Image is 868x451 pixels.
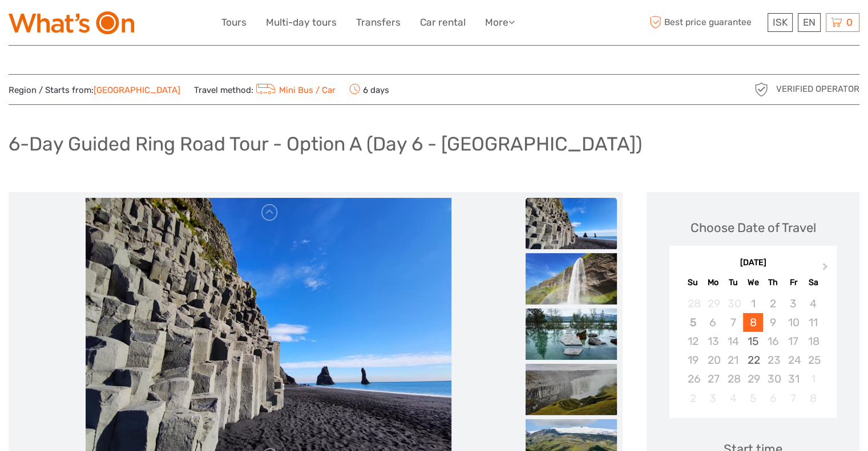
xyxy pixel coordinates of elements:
[783,313,803,332] div: Not available Friday, October 10th, 2025
[763,294,783,313] div: Not available Thursday, October 2nd, 2025
[683,369,703,388] div: Not available Sunday, October 26th, 2025
[723,332,743,351] div: Not available Tuesday, October 14th, 2025
[783,332,803,351] div: Not available Friday, October 17th, 2025
[683,351,703,369] div: Not available Sunday, October 19th, 2025
[703,275,723,290] div: Mo
[804,275,823,290] div: Sa
[743,313,763,332] div: Choose Wednesday, October 8th, 2025
[703,389,723,408] div: Not available Monday, November 3rd, 2025
[723,294,743,313] div: Not available Tuesday, September 30th, 2025
[253,85,336,95] a: Mini Bus / Car
[723,313,743,332] div: Not available Tuesday, October 7th, 2025
[752,80,770,99] img: verified_operator_grey_128.png
[9,11,134,34] img: What's On
[783,369,803,388] div: Not available Friday, October 31st, 2025
[703,351,723,369] div: Not available Monday, October 20th, 2025
[526,308,617,360] img: cba7a5dfe20b4c7ab1adfac2745e4540_slider_thumbnail.jpeg
[783,275,803,290] div: Fr
[783,294,803,313] div: Not available Friday, October 3rd, 2025
[773,17,788,28] span: ISK
[703,313,723,332] div: Not available Monday, October 6th, 2025
[683,332,703,351] div: Not available Sunday, October 12th, 2025
[9,84,180,96] span: Region / Starts from:
[743,275,763,290] div: We
[743,351,763,369] div: Choose Wednesday, October 22nd, 2025
[723,389,743,408] div: Not available Tuesday, November 4th, 2025
[804,294,823,313] div: Not available Saturday, October 4th, 2025
[647,13,765,32] span: Best price guarantee
[817,260,835,278] button: Next Month
[743,294,763,313] div: Not available Wednesday, October 1st, 2025
[703,332,723,351] div: Not available Monday, October 13th, 2025
[723,275,743,290] div: Tu
[804,332,823,351] div: Not available Saturday, October 18th, 2025
[845,17,854,28] span: 0
[763,369,783,388] div: Not available Thursday, October 30th, 2025
[94,85,180,95] a: [GEOGRAPHIC_DATA]
[763,389,783,408] div: Not available Thursday, November 6th, 2025
[804,351,823,369] div: Not available Saturday, October 25th, 2025
[804,389,823,408] div: Not available Saturday, November 8th, 2025
[691,219,816,237] div: Choose Date of Travel
[420,14,466,31] a: Car rental
[763,275,783,290] div: Th
[356,14,401,31] a: Transfers
[673,294,833,408] div: month 2025-10
[743,389,763,408] div: Not available Wednesday, November 5th, 2025
[683,275,703,290] div: Su
[798,13,821,32] div: EN
[743,332,763,351] div: Choose Wednesday, October 15th, 2025
[804,369,823,388] div: Not available Saturday, November 1st, 2025
[683,313,703,332] div: Not available Sunday, October 5th, 2025
[804,313,823,332] div: Not available Saturday, October 11th, 2025
[485,14,515,31] a: More
[349,82,389,97] span: 6 days
[9,132,642,156] h1: 6-Day Guided Ring Road Tour - Option A (Day 6 - [GEOGRAPHIC_DATA])
[723,351,743,369] div: Not available Tuesday, October 21st, 2025
[194,82,336,97] span: Travel method:
[669,257,837,269] div: [DATE]
[683,294,703,313] div: Not available Sunday, September 28th, 2025
[763,351,783,369] div: Not available Thursday, October 23rd, 2025
[743,369,763,388] div: Not available Wednesday, October 29th, 2025
[763,332,783,351] div: Not available Thursday, October 16th, 2025
[783,389,803,408] div: Not available Friday, November 7th, 2025
[723,369,743,388] div: Not available Tuesday, October 28th, 2025
[526,198,617,249] img: a28a9a9c249c4e7fa9df08bc80742436_slider_thumbnail.jpeg
[703,369,723,388] div: Not available Monday, October 27th, 2025
[526,364,617,415] img: 16c861e177524d63b4704adfe2fa1def_slider_thumbnail.jpeg
[776,83,859,95] span: Verified Operator
[526,253,617,304] img: f562be156ccc4fc191b8da887d949d09_slider_thumbnail.jpeg
[783,351,803,369] div: Not available Friday, October 24th, 2025
[683,389,703,408] div: Not available Sunday, November 2nd, 2025
[266,14,337,31] a: Multi-day tours
[763,313,783,332] div: Not available Thursday, October 9th, 2025
[221,14,247,31] a: Tours
[703,294,723,313] div: Not available Monday, September 29th, 2025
